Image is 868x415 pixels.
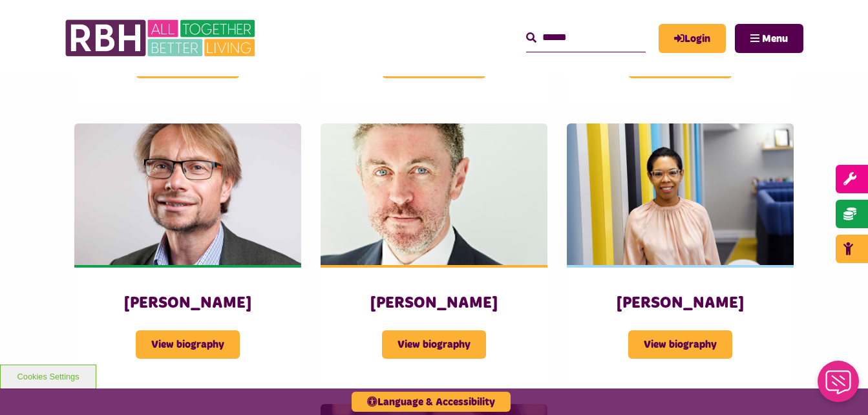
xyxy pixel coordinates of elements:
img: Aloma Onyemah Photo [567,123,794,265]
span: View biography [628,330,732,359]
h3: [PERSON_NAME] [100,293,275,314]
button: Navigation [735,24,803,53]
a: [PERSON_NAME] View biography [567,123,794,385]
span: Menu [762,34,788,44]
span: View biography [136,330,240,359]
img: Paul Roberts 1 [74,123,301,265]
iframe: Netcall Web Assistant for live chat [810,357,868,415]
input: Search [526,24,646,52]
a: [PERSON_NAME] View biography [321,123,547,385]
h3: [PERSON_NAME] [593,293,768,314]
a: [PERSON_NAME] View biography [74,123,301,385]
button: Language & Accessibility [352,392,511,412]
span: View biography [382,330,486,359]
a: MyRBH [659,24,726,53]
h3: [PERSON_NAME] [346,293,522,314]
img: Tim Weightman [321,123,547,265]
img: RBH [65,13,259,63]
